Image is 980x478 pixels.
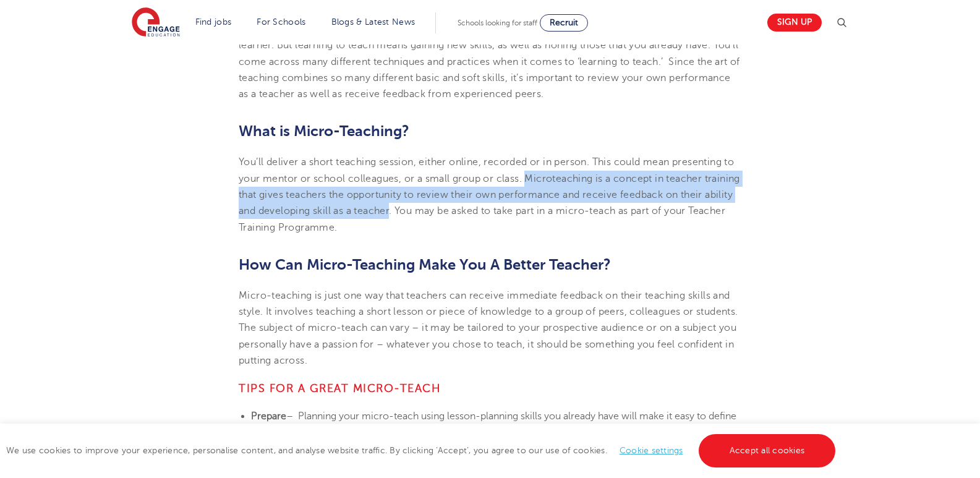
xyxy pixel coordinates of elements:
[550,18,578,27] span: Recruit
[239,382,441,395] strong: Tips for a great micro-teach
[239,290,738,366] span: Micro-teaching is just one way that teachers can receive immediate feedback on their teaching ski...
[6,446,838,455] span: We use cookies to improve your experience, personalise content, and analyse website traffic. By c...
[251,411,286,422] strong: Prepare
[195,17,232,27] a: Find jobs
[239,154,741,235] p: You’ll deliver a short teaching session, either online, recorded or in person. This could mean pr...
[767,14,822,32] a: Sign up
[239,254,741,275] h2: How Can Micro-Teaching Make You A Better Teacher?
[257,17,305,27] a: For Schools
[620,446,683,455] a: Cookie settings
[699,434,836,467] a: Accept all cookies
[540,14,588,32] a: Recruit
[132,7,180,38] img: Engage Education
[239,23,740,100] span: If you are training to become a teacher, you’ll already have decades of experience in the classro...
[331,17,415,27] a: Blogs & Latest News
[251,408,741,441] li: – Planning your micro-teach using lesson-planning skills you already have will make it easy to de...
[239,121,741,142] h2: What is Micro-Teaching?
[458,19,537,27] span: Schools looking for staff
